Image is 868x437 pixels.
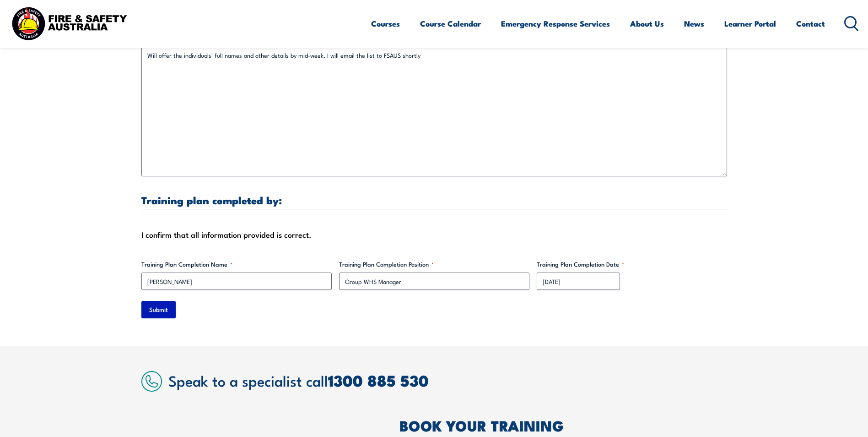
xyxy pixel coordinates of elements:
h3: Training plan completed by: [141,195,727,205]
label: Training Plan Completion Name [141,260,332,269]
a: News [684,11,704,36]
input: Submit [141,301,176,318]
a: Courses [371,11,400,36]
h2: BOOK YOUR TRAINING [399,419,727,432]
a: Course Calendar [420,11,481,36]
label: Training Plan Completion Position [339,260,529,269]
h2: Speak to a specialist call [168,372,727,388]
a: About Us [630,11,664,36]
a: Learner Portal [724,11,776,36]
input: dd/mm/yyyy [537,273,620,290]
a: Contact [796,11,825,36]
a: 1300 885 530 [328,368,429,392]
div: I confirm that all information provided is correct. [141,228,727,241]
label: Training Plan Completion Date [537,260,727,269]
a: Emergency Response Services [501,11,610,36]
